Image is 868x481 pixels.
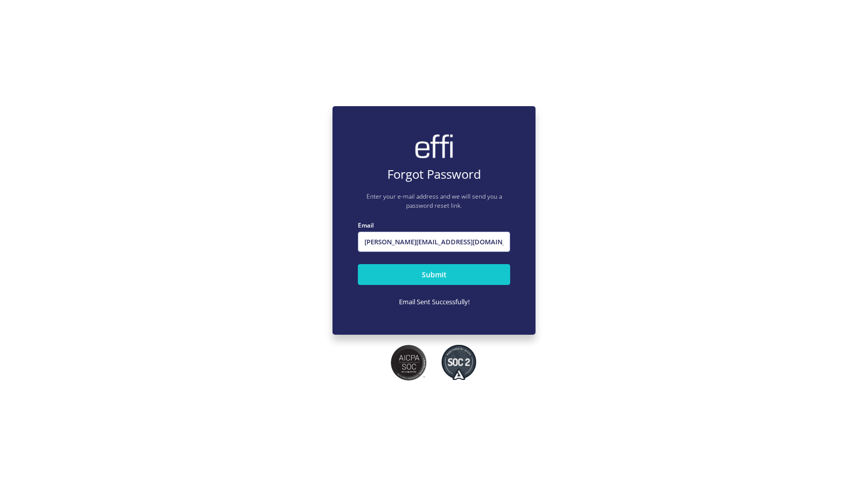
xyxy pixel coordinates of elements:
[358,297,510,307] div: Email Sent Successfully!
[414,134,454,159] img: brand-logo.ec75409.png
[442,345,476,380] img: SOC2 badges
[358,192,510,210] p: Enter your e-mail address and we will send you a password reset link.
[358,220,510,230] label: Email
[358,232,510,252] input: Enter your e-mail
[358,264,510,285] button: Submit
[358,167,510,182] h4: Forgot Password
[391,345,426,380] img: SOC2 badges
